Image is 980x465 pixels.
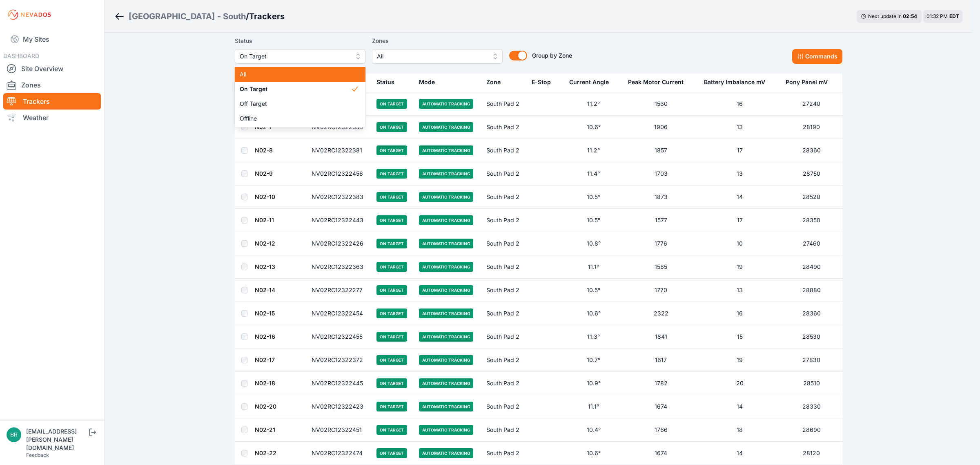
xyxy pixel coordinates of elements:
span: Off Target [240,100,351,108]
span: Offline [240,114,351,123]
span: On Target [240,85,351,93]
span: On Target [240,51,349,61]
div: On Target [235,65,365,127]
button: On Target [235,49,365,64]
span: All [240,70,351,78]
